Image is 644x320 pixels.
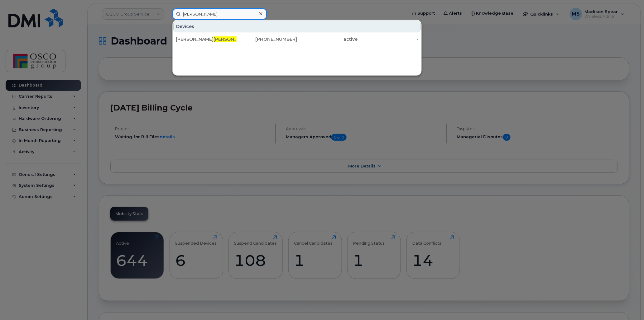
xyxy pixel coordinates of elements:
div: - [358,36,419,42]
div: Devices [173,21,421,32]
div: [PERSON_NAME] [176,36,237,42]
span: [PERSON_NAME] [214,36,251,42]
a: [PERSON_NAME][PERSON_NAME][PHONE_NUMBER]active- [173,34,421,45]
div: active [297,36,358,42]
div: [PHONE_NUMBER] [237,36,297,42]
